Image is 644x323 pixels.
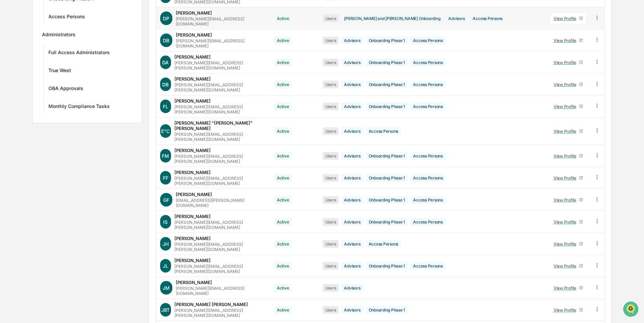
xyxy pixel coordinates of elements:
[551,13,586,24] a: View Profile
[341,240,363,248] div: Advisors
[410,59,446,66] div: Access Persons
[274,81,292,88] div: Active
[551,101,586,112] a: View Profile
[163,175,168,181] span: FF
[554,241,579,246] div: View Profile
[161,307,170,313] span: JBT
[551,239,586,249] a: View Profile
[323,81,339,88] div: Users
[176,286,266,296] div: [PERSON_NAME][EMAIL_ADDRESS][DOMAIN_NAME]
[163,219,168,225] span: IS
[274,127,292,135] div: Active
[341,103,363,110] div: Advisors
[163,38,169,43] span: DB
[162,60,169,65] span: DA
[174,148,211,153] div: [PERSON_NAME]
[323,15,339,22] div: Users
[23,52,111,59] div: Start new chat
[163,241,169,247] span: JH
[554,82,579,87] div: View Profile
[176,10,212,16] div: [PERSON_NAME]
[48,114,82,120] a: Powered byPylon
[174,104,266,114] div: [PERSON_NAME][EMAIL_ADDRESS][PERSON_NAME][DOMAIN_NAME]
[49,86,55,91] div: 🗄️
[551,79,586,90] a: View Profile
[174,258,211,263] div: [PERSON_NAME]
[7,86,12,91] div: 🖐️
[366,103,408,110] div: Onboarding Phase 1
[4,95,45,108] a: 🔎Data Lookup
[176,38,266,48] div: [PERSON_NAME][EMAIL_ADDRESS][DOMAIN_NAME]
[323,306,339,314] div: Users
[341,81,363,88] div: Advisors
[341,37,363,44] div: Advisors
[174,76,211,82] div: [PERSON_NAME]
[274,196,292,204] div: Active
[323,127,339,135] div: Users
[554,175,579,180] div: View Profile
[410,103,446,110] div: Access Persons
[176,192,212,197] div: [PERSON_NAME]
[366,59,408,66] div: Onboarding Phase 1
[174,54,211,60] div: [PERSON_NAME]
[48,49,110,58] div: Full Access Administrators
[551,217,586,227] a: View Profile
[174,242,266,252] div: [PERSON_NAME][EMAIL_ADDRESS][PERSON_NAME][DOMAIN_NAME]
[46,83,87,95] a: 🗄️Attestations
[323,174,339,182] div: Users
[551,305,586,315] a: View Profile
[274,37,292,44] div: Active
[366,262,408,270] div: Onboarding Phase 1
[446,15,467,22] div: Advisors
[323,284,339,292] div: Users
[56,85,84,92] span: Attestations
[622,301,641,319] iframe: Open customer support
[341,218,363,226] div: Advisors
[176,16,266,26] div: [PERSON_NAME][EMAIL_ADDRESS][DOMAIN_NAME]
[48,67,71,76] div: True West
[274,15,292,22] div: Active
[174,236,211,241] div: [PERSON_NAME]
[554,197,579,202] div: View Profile
[323,59,339,66] div: Users
[162,82,169,87] span: DB
[551,126,586,136] a: View Profile
[551,35,586,46] a: View Profile
[274,103,292,110] div: Active
[174,98,211,104] div: [PERSON_NAME]
[174,60,266,70] div: [PERSON_NAME][EMAIL_ADDRESS][PERSON_NAME][DOMAIN_NAME]
[551,261,586,271] a: View Profile
[341,15,443,22] div: [PERSON_NAME] and [PERSON_NAME] Onboarding
[341,306,363,314] div: Advisors
[554,263,579,268] div: View Profile
[163,104,168,109] span: FL
[274,152,292,160] div: Active
[366,37,408,44] div: Onboarding Phase 1
[174,132,266,142] div: [PERSON_NAME][EMAIL_ADDRESS][PERSON_NAME][DOMAIN_NAME]
[366,306,408,314] div: Onboarding Phase 1
[410,37,446,44] div: Access Persons
[341,196,363,204] div: Advisors
[366,196,408,204] div: Onboarding Phase 1
[551,173,586,183] a: View Profile
[554,285,579,290] div: View Profile
[323,37,339,44] div: Users
[7,52,19,64] img: 1746055101610-c473b297-6a78-478c-a979-82029cc54cd1
[323,103,339,110] div: Users
[115,54,123,62] button: Start new chat
[176,280,212,285] div: [PERSON_NAME]
[48,14,85,22] div: Access Persons
[163,285,170,291] span: JM
[410,218,446,226] div: Access Persons
[551,151,586,161] a: View Profile
[554,60,579,65] div: View Profile
[42,31,76,40] div: Administrators
[554,307,579,313] div: View Profile
[174,302,248,307] div: [PERSON_NAME] [PERSON_NAME]
[470,15,505,22] div: Access Persons
[14,85,44,92] span: Preclearance
[323,152,339,160] div: Users
[7,14,123,25] p: How can we help?
[551,283,586,293] a: View Profile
